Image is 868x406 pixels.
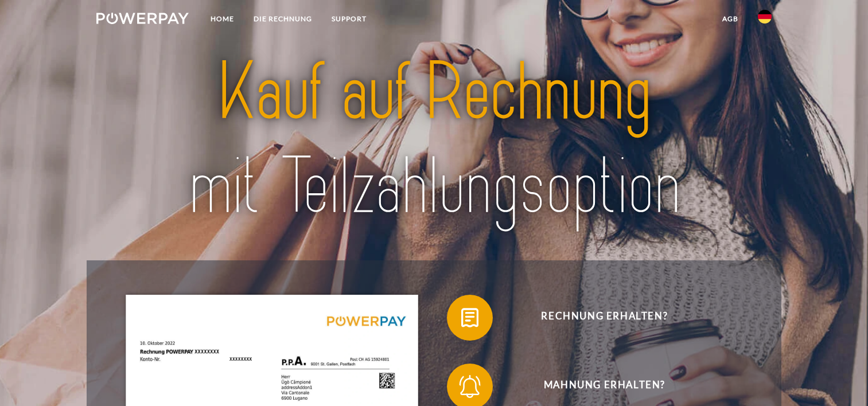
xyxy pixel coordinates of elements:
[456,303,484,332] img: qb_bill.svg
[447,295,745,341] button: Rechnung erhalten?
[758,10,772,24] img: de
[713,9,748,29] a: agb
[322,9,376,29] a: SUPPORT
[201,9,244,29] a: Home
[456,372,484,401] img: qb_bell.svg
[96,13,189,24] img: logo-powerpay-white.svg
[464,295,745,341] span: Rechnung erhalten?
[244,9,322,29] a: DIE RECHNUNG
[130,41,738,239] img: title-powerpay_de.svg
